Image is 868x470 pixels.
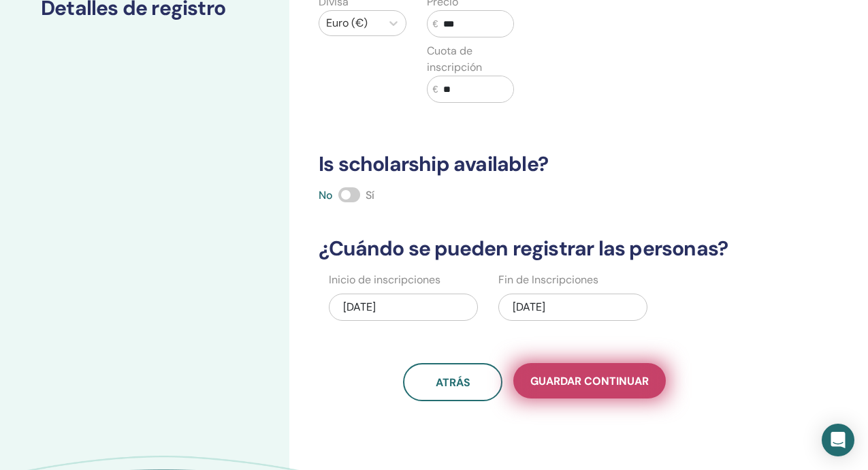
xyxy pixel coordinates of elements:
button: Guardar Continuar [513,363,666,398]
button: atrás [403,363,502,401]
span: No [319,188,333,202]
div: [DATE] [329,294,478,321]
label: Fin de Inscripciones [498,272,598,288]
span: € [433,82,438,97]
h3: ¿Cuándo se pueden registrar las personas? [310,236,758,261]
label: Inicio de inscripciones [329,272,440,288]
h3: Is scholarship available? [310,152,758,176]
div: [DATE] [498,294,647,321]
span: Guardar Continuar [530,374,649,388]
span: Sí [366,188,374,202]
label: Cuota de inscripción [427,43,515,76]
span: atrás [436,375,470,390]
span: € [433,17,438,31]
div: Open Intercom Messenger [822,424,854,456]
